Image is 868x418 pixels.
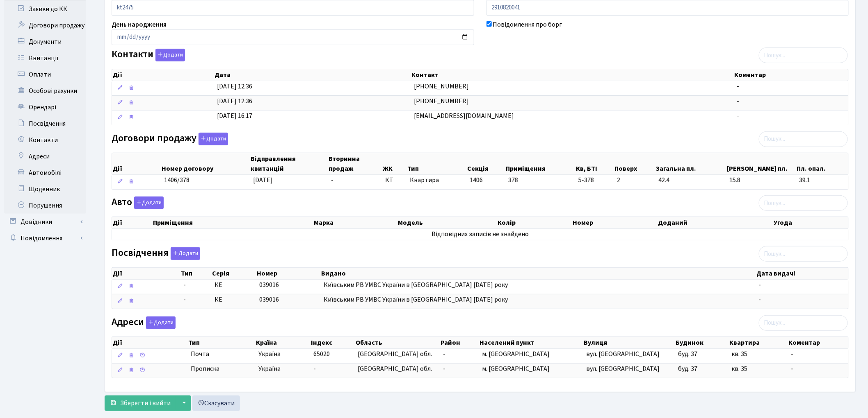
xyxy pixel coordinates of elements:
[4,83,86,99] a: Особові рахунки
[493,20,562,29] label: Повідомлення про борг
[756,268,848,279] th: Дата видачі
[497,217,572,228] th: Колір
[385,176,403,185] span: КТ
[259,280,279,289] span: 039016
[199,133,228,145] button: Договори продажу
[734,69,849,81] th: Коментар
[215,295,223,304] span: КЕ
[382,153,407,174] th: ЖК
[358,364,432,373] span: [GEOGRAPHIC_DATA] обл.
[440,337,479,348] th: Район
[729,176,793,185] span: 15.8
[112,229,848,240] td: Відповідних записів не знайдено
[578,176,610,185] span: 5-378
[759,280,761,289] span: -
[657,217,773,228] th: Доданий
[112,69,214,81] th: Дії
[791,364,793,373] span: -
[313,350,330,359] span: 65020
[105,395,176,411] button: Зберегти і вийти
[132,195,164,210] a: Додати
[726,153,796,174] th: [PERSON_NAME] пл.
[658,176,723,185] span: 42.4
[678,350,697,359] span: буд. 37
[215,280,223,289] span: КЕ
[759,131,848,147] input: Пошук...
[187,337,255,348] th: Тип
[729,337,788,348] th: Квартира
[191,350,209,359] span: Почта
[656,153,726,174] th: Загальна пл.
[324,295,508,304] span: Київським РВ УМВС України в [GEOGRAPHIC_DATA] [DATE] року
[759,315,848,331] input: Пошук...
[732,350,748,359] span: кв. 35
[313,364,316,373] span: -
[191,364,219,374] span: Прописка
[4,17,86,34] a: Договори продажу
[773,217,848,228] th: Угода
[508,176,518,185] span: 378
[212,268,256,279] th: Серія
[144,315,176,329] a: Додати
[112,133,228,145] label: Договори продажу
[313,217,397,228] th: Марка
[4,115,86,132] a: Посвідчення
[258,350,307,359] span: Україна
[482,350,550,359] span: м. [GEOGRAPHIC_DATA]
[311,337,355,348] th: Індекс
[184,280,208,290] span: -
[217,111,252,120] span: [DATE] 16:17
[737,97,739,106] span: -
[112,316,176,329] label: Адреси
[678,364,697,373] span: буд. 37
[443,350,445,359] span: -
[4,230,86,246] a: Повідомлення
[171,247,200,260] button: Посвідчення
[482,364,550,373] span: м. [GEOGRAPHIC_DATA]
[112,153,161,174] th: Дії
[675,337,729,348] th: Будинок
[4,1,86,17] a: Заявки до КК
[479,337,583,348] th: Населений пункт
[737,82,739,91] span: -
[146,316,176,329] button: Адреси
[259,295,279,304] span: 039016
[759,295,761,304] span: -
[161,153,250,174] th: Номер договору
[414,97,469,106] span: [PHONE_NUMBER]
[586,350,660,359] span: вул. [GEOGRAPHIC_DATA]
[732,364,748,373] span: кв. 35
[4,34,86,50] a: Документи
[331,176,333,185] span: -
[134,197,164,209] button: Авто
[112,49,185,61] label: Контакти
[4,181,86,197] a: Щоденник
[410,176,463,185] span: Квартира
[192,395,240,411] a: Скасувати
[505,153,575,174] th: Приміщення
[256,268,320,279] th: Номер
[355,337,440,348] th: Область
[153,47,185,62] a: Додати
[4,197,86,214] a: Порушення
[358,350,432,359] span: [GEOGRAPHIC_DATA] обл.
[120,399,171,408] span: Зберегти і вийти
[320,268,756,279] th: Видано
[112,247,200,260] label: Посвідчення
[155,49,185,61] button: Контакти
[737,111,739,120] span: -
[617,176,652,185] span: 2
[470,176,483,185] span: 1406
[576,153,614,174] th: Кв, БТІ
[196,131,228,145] a: Додати
[328,153,382,174] th: Вторинна продаж
[255,337,311,348] th: Країна
[4,148,86,165] a: Адреси
[788,337,849,348] th: Коментар
[759,47,848,63] input: Пошук...
[214,69,411,81] th: Дата
[799,176,845,185] span: 39.1
[4,132,86,148] a: Контакти
[4,66,86,83] a: Оплати
[759,246,848,262] input: Пошук...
